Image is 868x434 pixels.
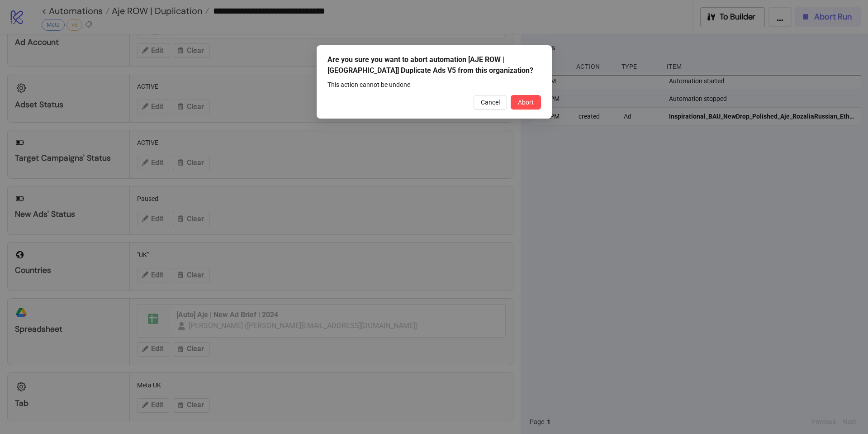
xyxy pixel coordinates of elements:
[518,99,534,106] span: Abort
[327,80,541,90] div: This action cannot be undone
[474,95,507,110] button: Cancel
[481,99,500,106] span: Cancel
[511,95,541,110] button: Abort
[327,54,541,76] div: Are you sure you want to abort automation [AJE ROW | [GEOGRAPHIC_DATA]] Duplicate Ads V5 from thi...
